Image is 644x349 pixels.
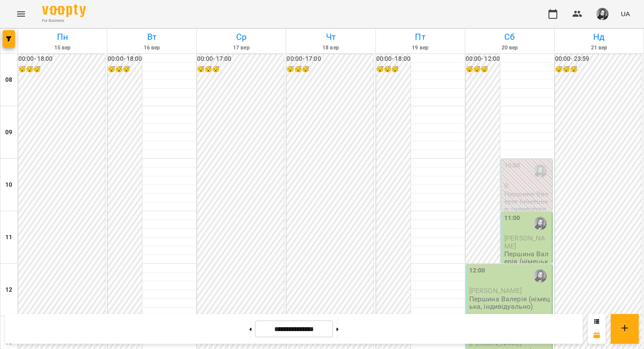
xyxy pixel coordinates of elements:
img: Першина Валерія Андріївна (н) [534,269,547,283]
img: Першина Валерія Андріївна (н) [534,164,547,178]
h6: Ср [198,30,284,44]
h6: 12 [5,285,12,295]
h6: Пн [19,30,106,44]
img: Voopty Logo [42,4,86,17]
h6: 00:00 - 18:00 [376,54,410,64]
p: Першина Валерія (німецька, індивідуально) [469,295,550,311]
span: [PERSON_NAME] [504,234,545,250]
p: 0 [504,182,550,189]
label: 11:00 [504,213,520,223]
h6: 10 [5,180,12,190]
h6: 00:00 - 23:59 [555,54,642,64]
h6: 08 [5,75,12,85]
h6: 😴😴😴 [18,65,105,74]
h6: 18 вер [287,44,374,52]
h6: 21 вер [556,44,642,52]
h6: 15 вер [19,44,106,52]
button: UA [617,6,633,22]
button: Menu [11,3,32,24]
h6: Вт [109,30,195,44]
h6: 😴😴😴 [376,65,410,74]
h6: Нд [556,30,642,44]
h6: 16 вер [109,44,195,52]
h6: Чт [287,30,374,44]
span: For Business [42,18,86,24]
p: Першина Валерія (німецька, індивідуально) [504,190,550,220]
h6: 00:00 - 17:00 [287,54,373,64]
h6: 11 [5,233,12,242]
h6: 00:00 - 12:00 [466,54,500,64]
img: 9e1ebfc99129897ddd1a9bdba1aceea8.jpg [596,8,609,20]
h6: 00:00 - 18:00 [108,54,142,64]
h6: 17 вер [198,44,284,52]
span: UA [621,9,630,18]
h6: 09 [5,128,12,137]
img: Першина Валерія Андріївна (н) [534,217,547,230]
h6: 😴😴😴 [555,65,642,74]
h6: 19 вер [377,44,464,52]
label: 12:00 [469,266,485,276]
h6: 😴😴😴 [108,65,142,74]
h6: Пт [377,30,464,44]
h6: 00:00 - 17:00 [197,54,284,64]
h6: 😴😴😴 [197,65,284,74]
label: 10:00 [504,161,520,171]
span: [PERSON_NAME] [469,286,522,295]
h6: 😴😴😴 [466,65,500,74]
h6: Сб [467,30,553,44]
h6: 20 вер [467,44,553,52]
p: Першина Валерія (німецька, індивідуально) [504,250,550,280]
h6: 00:00 - 18:00 [18,54,105,64]
h6: 😴😴😴 [287,65,373,74]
